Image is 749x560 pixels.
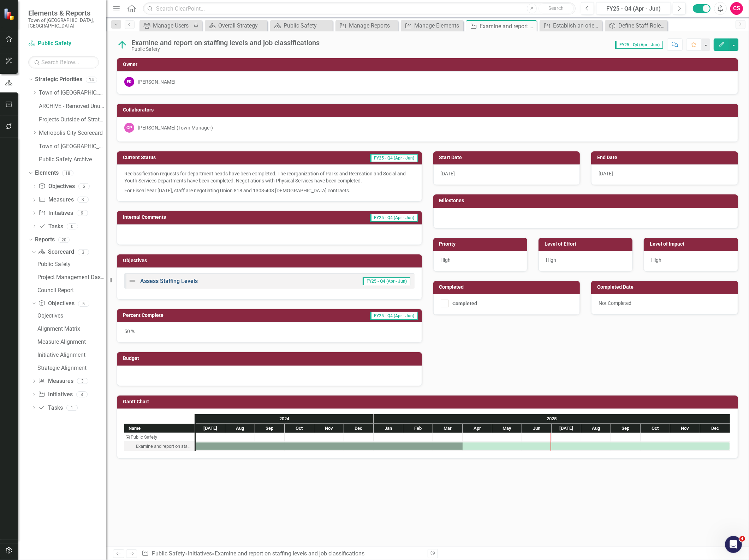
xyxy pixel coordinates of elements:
div: Initiative Alignment [37,352,106,358]
div: 14 [86,77,97,83]
a: Public Safety [36,259,106,270]
div: 5 [78,301,89,307]
span: Search [549,5,564,11]
a: Tasks [38,223,63,231]
div: Overall Strategy [218,21,266,30]
a: Measure Alignment [36,336,106,348]
div: Name [124,424,195,433]
div: 3 [77,197,89,203]
a: Objectives [36,310,106,321]
a: Measures [38,196,73,204]
img: ClearPoint Strategy [4,8,16,20]
div: 2025 [374,414,730,423]
div: Examine and report on staffing levels and job classifications [480,22,535,31]
div: Examine and report on staffing levels and job classifications [131,39,320,47]
a: Objectives [38,182,75,191]
span: FY25 - Q4 (Apr - Jun) [370,214,418,222]
h3: End Date [597,155,735,160]
span: High [651,257,661,263]
h3: Level of Impact [650,241,734,247]
div: Jul [196,424,225,433]
div: Examine and report on staffing levels and job classifications [136,442,192,451]
a: Initiatives [188,550,212,557]
a: Strategic Priorities [35,76,82,84]
h3: Collaborators [123,107,735,113]
div: Dec [344,424,374,433]
div: 3 [78,249,89,255]
div: FY25 - Q4 (Apr - Jun) [599,5,668,13]
div: CP [124,123,134,133]
div: [PERSON_NAME] [138,78,176,85]
a: Initiative Alignment [36,349,106,361]
span: High [441,257,451,263]
div: Strategic Alignment [37,365,106,371]
div: Project Management Dashboard [37,274,106,281]
a: Project Management Dashboard [36,272,106,283]
a: Elements [35,169,59,177]
div: May [492,424,522,433]
div: 20 [58,237,70,243]
div: Examine and report on staffing levels and job classifications [215,550,364,557]
div: Council Report [37,287,106,294]
div: Manage Elements [414,21,462,30]
a: Public Safety [272,21,331,30]
a: Overall Strategy [207,21,266,30]
a: Projects Outside of Strategic Plan [39,116,106,124]
h3: Completed Date [597,284,735,290]
p: For Fiscal Year [DATE], staff are negotiating Union 818 and 1303-408 [DEMOGRAPHIC_DATA] contracts. [124,186,415,194]
h3: Milestones [439,198,735,203]
div: Examine and report on staffing levels and job classifications [124,442,195,451]
div: Jun [522,424,552,433]
div: Oct [285,424,314,433]
button: Search [539,4,574,13]
h3: Owner [123,62,735,67]
div: Dec [700,424,730,433]
div: 8 [76,392,88,398]
input: Search Below... [28,56,99,68]
iframe: Intercom live chat [725,536,742,553]
input: Search ClearPoint... [143,2,576,15]
div: Nov [314,424,344,433]
span: FY25 - Q4 (Apr - Jun) [615,41,663,49]
div: Manage Users [153,21,191,30]
a: Public Safety Archive [39,156,106,164]
div: Jan [374,424,403,433]
span: High [546,257,556,263]
div: Nov [670,424,700,433]
div: Apr [463,424,492,433]
div: 9 [77,210,88,216]
div: Objectives [37,313,106,319]
div: 1 [66,405,78,411]
div: Define Staff Roles/Responsibilities and Make them Easily Recognizable to the Community [618,21,666,30]
button: CS [730,2,743,15]
img: On Target [117,39,128,50]
a: Strategic Alignment [36,362,106,374]
a: Council Report [36,285,106,296]
h3: Objectives [123,258,418,263]
a: Alignment Matrix [36,323,106,335]
div: [PERSON_NAME] (Town Manager) [138,124,213,131]
a: Measures [38,377,73,385]
p: Reclassification requests for department heads have been completed. The reorganization of Parks a... [124,170,415,186]
a: Manage Reports [337,21,396,30]
span: FY25 - Q4 (Apr - Jun) [370,312,418,320]
div: Measure Alignment [37,339,106,345]
a: Public Safety [152,550,185,557]
div: Aug [225,424,255,433]
div: Public Safety [131,47,320,52]
div: » » [142,550,422,558]
a: Manage Elements [403,21,462,30]
div: Sep [611,424,641,433]
h3: Budget [123,356,418,361]
a: Define Staff Roles/Responsibilities and Make them Easily Recognizable to the Community [607,21,666,30]
div: Public Safety [124,433,195,442]
div: ER [124,77,134,87]
div: Sep [255,424,285,433]
a: Town of [GEOGRAPHIC_DATA] Archived [39,143,106,151]
div: Public Safety [284,21,331,30]
span: [DATE] [599,171,613,176]
a: Metropolis City Scorecard [39,129,106,137]
div: Not Completed [591,294,738,314]
div: 50 % [117,322,422,343]
div: Manage Reports [349,21,396,30]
